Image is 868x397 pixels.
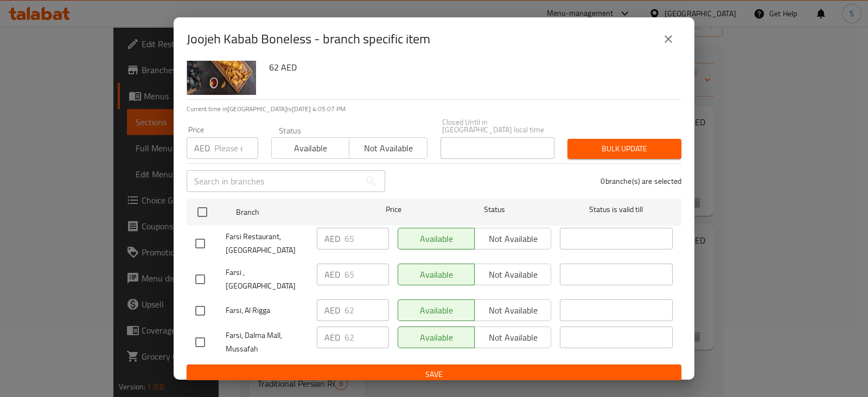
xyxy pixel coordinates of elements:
p: AED [324,331,340,344]
p: AED [194,142,210,155]
button: Not available [349,137,427,159]
span: Branch [236,206,349,219]
h6: 62 AED [269,60,673,75]
p: 0 branche(s) are selected [601,176,681,187]
span: Bulk update [576,142,673,156]
p: AED [324,304,340,317]
h2: Joojeh Kabab Boneless - branch specific item [187,30,430,48]
button: Available [271,137,349,159]
span: Available [276,140,345,156]
span: Not available [354,140,423,156]
span: Farsi, Al Rigga [226,304,308,317]
button: close [655,26,681,52]
span: Farsi, Dalma Mall, Mussafah [226,329,308,356]
input: Please enter price [344,264,389,285]
span: Status [438,203,551,216]
span: Farsi Restaurant, [GEOGRAPHIC_DATA] [226,230,308,257]
span: Save [195,368,673,381]
button: Bulk update [567,139,681,159]
input: Search in branches [187,170,360,192]
p: AED [324,232,340,245]
button: Save [187,364,681,385]
input: Please enter price [214,137,258,159]
input: Please enter price [344,299,389,321]
p: AED [324,268,340,281]
span: Status is valid till [560,203,673,216]
span: Price [358,203,430,216]
input: Please enter price [344,326,389,348]
span: Farsi , [GEOGRAPHIC_DATA] [226,266,308,293]
p: Current time in [GEOGRAPHIC_DATA] is [DATE] 4:05:07 PM [187,104,681,114]
input: Please enter price [344,228,389,249]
